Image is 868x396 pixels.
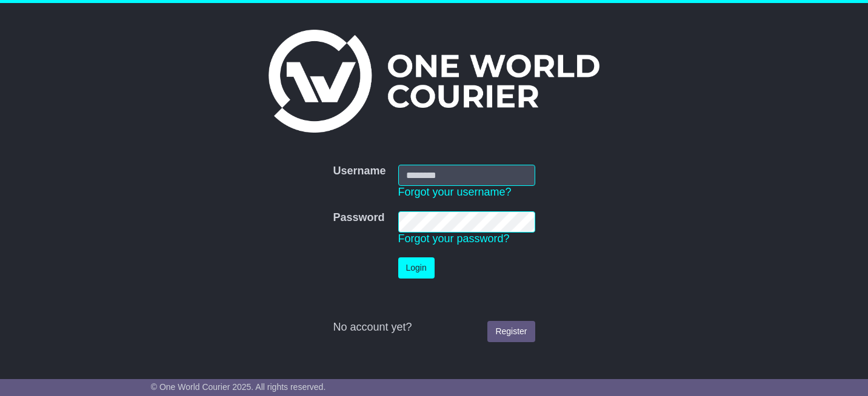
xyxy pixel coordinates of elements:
[487,321,535,342] a: Register
[398,186,512,198] a: Forgot your username?
[333,211,384,225] label: Password
[398,233,510,245] a: Forgot your password?
[398,257,435,279] button: Login
[333,321,535,334] div: No account yet?
[151,382,326,392] span: © One World Courier 2025. All rights reserved.
[269,30,599,133] img: One World
[333,165,386,178] label: Username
